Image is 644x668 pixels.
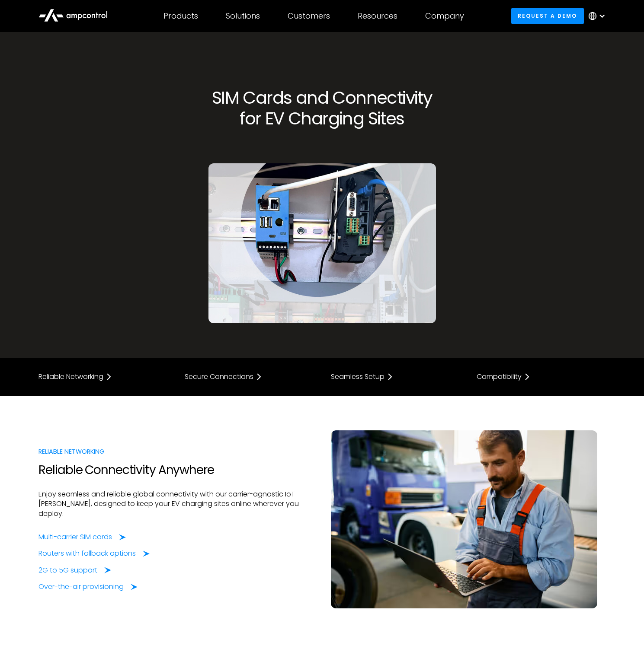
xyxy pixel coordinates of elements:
div: Routers with fallback options [38,549,136,558]
div: RELIABLE NETWORKING [38,447,313,456]
a: Request a demo [511,8,584,24]
a: Multi-carrier SIM cards [38,532,126,542]
div: Reliable Networking [38,373,103,380]
div: Seamless Setup [331,373,384,380]
div: Secure Connections [185,373,253,380]
div: Resources [358,11,397,21]
div: Company [425,11,464,21]
div: Over-the-air provisioning [38,582,124,592]
a: Secure Connections [185,372,314,382]
div: Customers [288,11,330,21]
img: Router of EV charging sites [208,163,436,323]
div: Solutions [226,11,260,21]
h1: SIM Cards and Connectivity for EV Charging Sites [185,87,459,129]
a: Seamless Setup [331,372,460,382]
div: Products [163,11,198,21]
a: Routers with fallback options [38,549,150,558]
div: 2G to 5G support [38,566,97,575]
div: Multi-carrier SIM cards [38,532,112,542]
a: 2G to 5G support [38,566,111,575]
a: Compatibility [477,372,606,382]
h2: Reliable Connectivity Anywhere [38,463,313,477]
a: Over-the-air provisioning [38,582,138,592]
p: Enjoy seamless and reliable global connectivity with our carrier-agnostic IoT [PERSON_NAME], desi... [38,490,313,518]
div: Compatibility [477,373,522,380]
a: Reliable Networking [38,372,167,382]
